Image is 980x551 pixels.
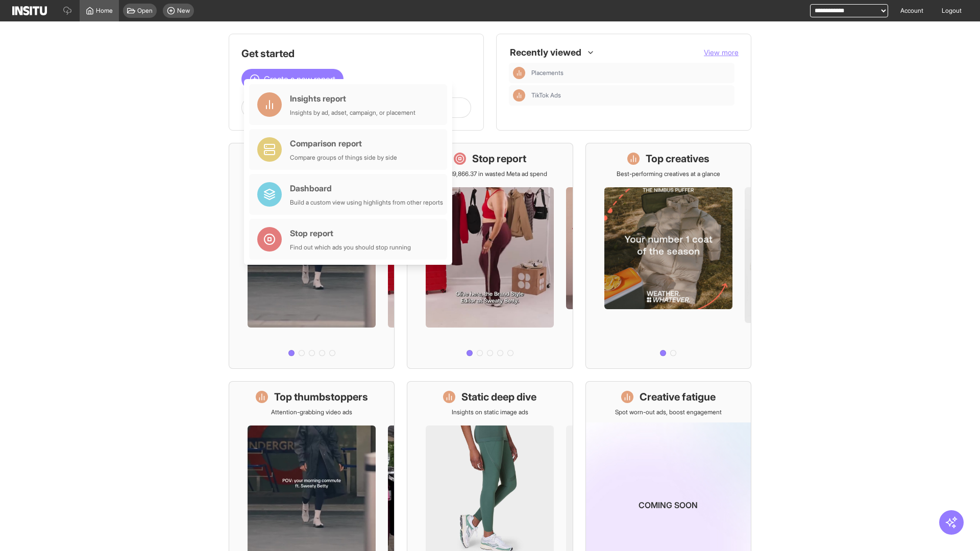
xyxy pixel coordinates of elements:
img: Logo [12,6,47,15]
a: Top creativesBest-performing creatives at a glance [585,143,751,369]
p: Insights on static image ads [452,408,528,416]
button: Create a new report [241,69,344,89]
h1: Top thumbstoppers [274,390,368,404]
div: Comparison report [290,137,397,149]
h1: Stop report [472,152,526,166]
p: Save £19,866.37 in wasted Meta ad spend [432,170,547,178]
div: Stop report [290,227,411,239]
span: Home [96,7,113,15]
p: Best-performing creatives at a glance [617,170,720,178]
div: Insights [513,67,525,79]
span: TikTok Ads [531,91,561,99]
div: Dashboard [290,182,443,194]
span: New [177,7,190,15]
div: Compare groups of things side by side [290,154,397,162]
h1: Static deep dive [461,390,536,404]
h1: Get started [241,46,471,61]
button: View more [704,47,739,58]
span: Placements [531,69,730,77]
a: What's live nowSee all active ads instantly [229,143,395,369]
div: Insights report [290,92,415,105]
span: Create a new report [264,73,335,85]
div: Find out which ads you should stop running [290,243,411,252]
div: Insights [513,89,525,102]
div: Build a custom view using highlights from other reports [290,198,443,207]
span: TikTok Ads [531,91,730,99]
p: Attention-grabbing video ads [271,408,352,416]
span: Open [137,7,153,15]
h1: Top creatives [646,152,709,166]
span: View more [704,48,739,57]
div: Insights by ad, adset, campaign, or placement [290,109,415,117]
a: Stop reportSave £19,866.37 in wasted Meta ad spend [407,143,573,369]
span: Placements [531,69,563,77]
